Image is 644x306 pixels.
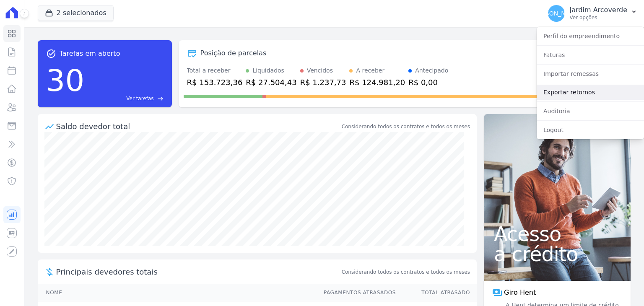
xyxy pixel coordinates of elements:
span: Considerando todos os contratos e todos os meses [342,268,470,276]
div: Considerando todos os contratos e todos os meses [342,123,470,130]
div: R$ 27.504,43 [246,77,296,88]
div: Vencidos [307,66,333,75]
div: A receber [356,66,384,75]
div: Total a receber [187,66,243,75]
span: Giro Hent [504,288,536,298]
button: 2 selecionados [38,5,114,21]
div: Liquidados [252,66,284,75]
a: Auditoria [537,104,644,119]
div: R$ 0,00 [408,77,448,88]
a: Perfil do empreendimento [537,29,644,44]
div: 30 [46,59,85,102]
span: Tarefas em aberto [60,49,120,59]
a: Exportar retornos [537,85,644,100]
a: Faturas [537,47,644,62]
span: a crédito [494,244,621,264]
div: Posição de parcelas [200,48,267,58]
div: R$ 124.981,20 [349,77,405,88]
span: Ver tarefas [126,95,153,102]
a: Logout [537,122,644,137]
p: Jardim Arcoverde [570,6,627,14]
div: Antecipado [415,66,448,75]
span: [PERSON_NAME] [532,10,580,16]
button: [PERSON_NAME] Jardim Arcoverde Ver opções [541,2,644,25]
div: R$ 153.723,36 [187,77,243,88]
div: R$ 1.237,73 [300,77,346,88]
span: Principais devedores totais [56,266,340,277]
th: Nome [38,284,316,301]
a: Importar remessas [537,66,644,81]
span: Acesso [494,224,621,244]
th: Pagamentos Atrasados [316,284,396,301]
div: Saldo devedor total [56,121,340,132]
th: Total Atrasado [396,284,477,301]
span: east [157,96,164,102]
a: Ver tarefas east [88,95,163,102]
p: Ver opções [570,14,627,21]
span: task_alt [46,49,56,59]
